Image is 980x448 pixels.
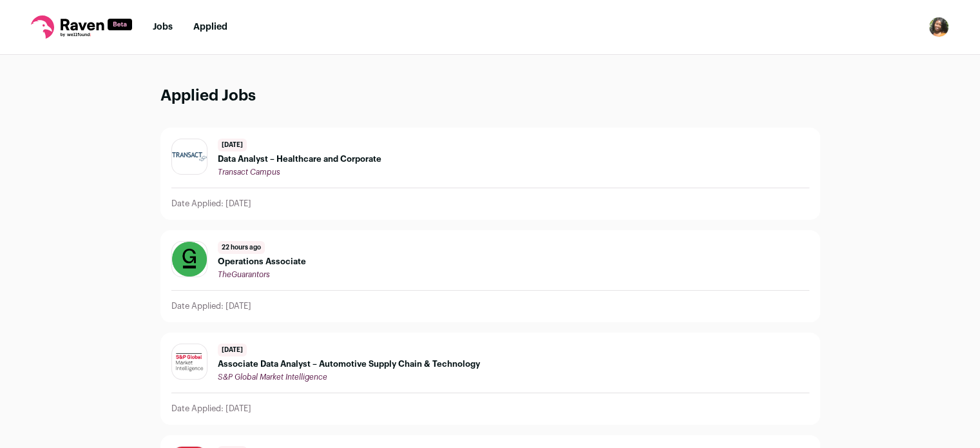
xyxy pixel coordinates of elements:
[153,23,173,32] a: Jobs
[171,199,251,209] p: Date Applied: [DATE]
[161,128,820,219] a: [DATE] Data Analyst – Healthcare and Corporate Transact Campus Date Applied: [DATE]
[218,344,247,356] span: [DATE]
[160,86,820,107] h1: Applied Jobs
[161,231,820,322] a: 22 hours ago Operations Associate TheGuarantors Date Applied: [DATE]
[171,404,251,414] p: Date Applied: [DATE]
[218,373,327,381] span: S&P Global Market Intelligence
[171,301,251,311] p: Date Applied: [DATE]
[928,17,949,37] button: Open dropdown
[928,17,949,37] img: 17173030-medium_jpg
[218,257,306,267] span: Operations Associate
[218,359,480,369] span: Associate Data Analyst – Automotive Supply Chain & Technology
[218,154,381,164] span: Data Analyst – Healthcare and Corporate
[218,241,265,254] span: 22 hours ago
[161,333,820,424] a: [DATE] Associate Data Analyst – Automotive Supply Chain & Technology S&P Global Market Intelligen...
[218,271,270,278] span: TheGuarantors
[218,139,247,151] span: [DATE]
[193,23,227,32] a: Applied
[172,242,207,277] img: 207641b398cfc9c7b504312de2bcf225a8252e74ca0677b3d95d5f7f16ea8e66.png
[172,349,207,375] img: a736ac891c25ddf1e128370149edd74b951ff2fd8a72c8e326a9ef4193d6b970.png
[172,152,207,161] img: 0b09a6ed2d53fa79e4de76cc29d3b9d7489b37a2ea4b40551e1c608914991342.png
[218,168,280,176] span: Transact Campus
